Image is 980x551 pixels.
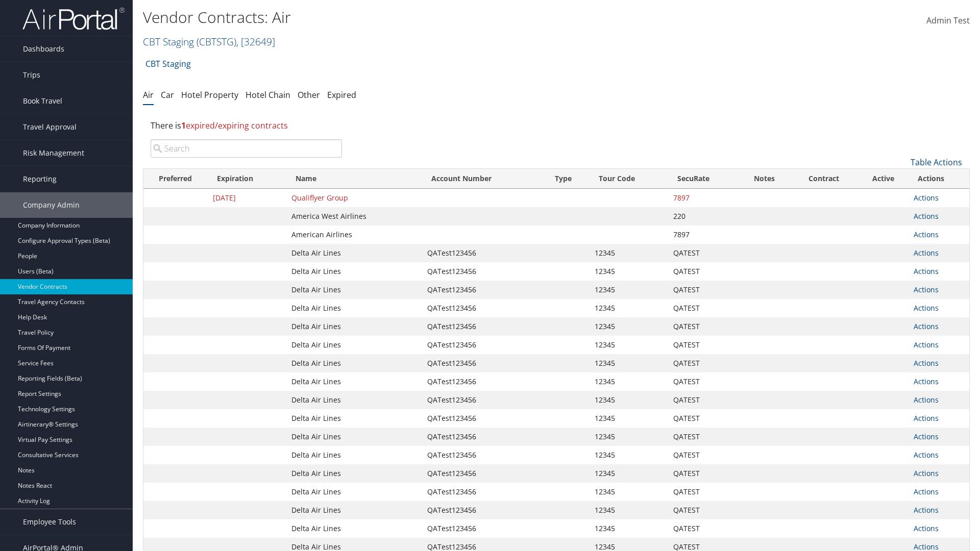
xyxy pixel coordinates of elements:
[909,169,969,189] th: Actions
[914,432,939,441] a: Actions
[914,230,939,239] a: Actions
[590,317,668,336] td: 12345
[590,409,668,428] td: 12345
[668,391,739,409] td: QATEST
[286,519,422,538] td: Delta Air Lines
[914,321,939,331] a: Actions
[668,244,739,262] td: QATEST
[286,428,422,446] td: Delta Air Lines
[668,189,739,207] td: 7897
[668,317,739,336] td: QATEST
[668,262,739,281] td: QATEST
[327,89,356,101] a: Expired
[914,377,939,386] a: Actions
[668,501,739,519] td: QATEST
[590,372,668,391] td: 12345
[911,157,962,168] a: Table Actions
[668,428,739,446] td: QATEST
[422,464,546,483] td: QATest123456
[422,244,546,262] td: QATest123456
[914,266,939,276] a: Actions
[286,244,422,262] td: Delta Air Lines
[739,169,790,189] th: Notes: activate to sort column ascending
[208,169,286,189] th: Expiration: activate to sort column descending
[22,7,125,31] img: airportal-logo.png
[246,89,290,101] a: Hotel Chain
[181,89,238,101] a: Hotel Property
[145,54,191,74] a: CBT Staging
[590,501,668,519] td: 12345
[668,299,739,317] td: QATEST
[926,5,970,37] a: Admin Test
[422,169,546,189] th: Account Number: activate to sort column ascending
[858,169,908,189] th: Active: activate to sort column ascending
[181,120,186,131] strong: 1
[590,428,668,446] td: 12345
[422,372,546,391] td: QATest123456
[143,35,275,48] a: CBT Staging
[590,519,668,538] td: 12345
[926,15,970,26] span: Admin Test
[668,483,739,501] td: QATEST
[590,262,668,281] td: 12345
[143,89,154,101] a: Air
[422,483,546,501] td: QATest123456
[286,409,422,428] td: Delta Air Lines
[143,112,970,139] div: There is
[286,299,422,317] td: Delta Air Lines
[23,509,76,535] span: Employee Tools
[422,317,546,336] td: QATest123456
[914,285,939,294] a: Actions
[914,468,939,478] a: Actions
[286,446,422,464] td: Delta Air Lines
[151,139,342,158] input: Search
[422,299,546,317] td: QATest123456
[668,409,739,428] td: QATEST
[286,501,422,519] td: Delta Air Lines
[23,192,80,218] span: Company Admin
[286,207,422,226] td: America West Airlines
[914,505,939,515] a: Actions
[914,413,939,423] a: Actions
[590,169,668,189] th: Tour Code: activate to sort column ascending
[668,372,739,391] td: QATEST
[422,354,546,372] td: QATest123456
[914,487,939,496] a: Actions
[668,281,739,299] td: QATEST
[590,244,668,262] td: 12345
[590,464,668,483] td: 12345
[590,483,668,501] td: 12345
[546,169,590,189] th: Type: activate to sort column ascending
[914,211,939,221] a: Actions
[181,120,288,131] span: expired/expiring contracts
[161,89,174,101] a: Car
[422,446,546,464] td: QATest123456
[422,391,546,409] td: QATest123456
[790,169,858,189] th: Contract: activate to sort column ascending
[422,519,546,538] td: QATest123456
[590,354,668,372] td: 12345
[668,336,739,354] td: QATEST
[668,207,739,226] td: 220
[422,409,546,428] td: QATest123456
[23,62,40,88] span: Trips
[23,166,57,192] span: Reporting
[590,299,668,317] td: 12345
[197,35,236,48] span: ( CBTSTG )
[286,169,422,189] th: Name: activate to sort column ascending
[914,193,939,203] a: Actions
[286,372,422,391] td: Delta Air Lines
[668,464,739,483] td: QATEST
[422,336,546,354] td: QATest123456
[286,336,422,354] td: Delta Air Lines
[914,523,939,533] a: Actions
[590,446,668,464] td: 12345
[23,140,84,166] span: Risk Management
[286,226,422,244] td: American Airlines
[422,281,546,299] td: QATest123456
[422,428,546,446] td: QATest123456
[286,189,422,207] td: Qualiflyer Group
[208,189,286,207] td: [DATE]
[668,226,739,244] td: 7897
[23,88,62,114] span: Book Travel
